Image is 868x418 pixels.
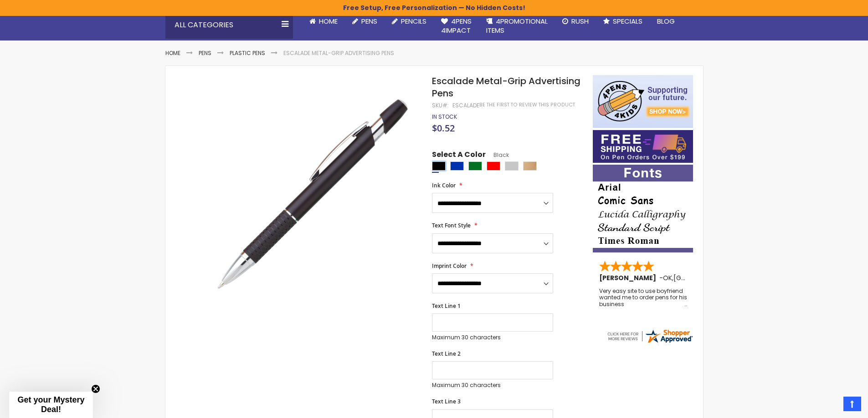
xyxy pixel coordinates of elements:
[663,273,672,282] span: OK
[345,11,385,31] a: Pens
[593,75,693,128] img: 4pens 4 kids
[432,350,461,358] span: Text Line 2
[450,161,464,171] div: Blue
[432,181,456,189] span: Ink Color
[593,165,693,252] img: font-personalization-examples
[486,151,509,159] span: Black
[401,16,426,26] span: Pencils
[486,16,548,35] span: 4PROMOTIONAL ITEMS
[523,161,537,171] div: Copper
[165,11,293,39] div: All Categories
[479,11,555,41] a: 4PROMOTIONALITEMS
[606,338,693,346] a: 4pens.com certificate URL
[432,222,471,229] span: Text Font Style
[432,302,461,310] span: Text Line 1
[555,11,596,31] a: Rush
[432,161,446,171] div: Black
[432,262,467,270] span: Imprint Color
[91,384,100,393] button: Close teaser
[593,130,693,163] img: Free shipping on orders over $199
[9,392,93,418] div: Get your Mystery Deal!Close teaser
[230,49,265,57] a: Plastic Pens
[505,161,519,171] div: Silver
[302,11,345,31] a: Home
[434,11,479,41] a: 4Pens4impact
[432,334,553,341] p: Maximum 30 characters
[843,397,861,411] a: Top
[659,273,740,282] span: - ,
[212,88,420,296] img: escalade_black_1.jpg
[468,161,482,171] div: Green
[319,16,338,26] span: Home
[571,16,589,26] span: Rush
[432,398,461,405] span: Text Line 3
[361,16,377,26] span: Pens
[487,161,500,171] div: Red
[599,288,688,307] div: Very easy site to use boyfriend wanted me to order pens for his business
[613,16,642,26] span: Specials
[452,102,479,109] div: Escalade
[432,113,457,121] div: Availability
[606,328,693,344] img: 4pens.com widget logo
[283,50,394,57] li: Escalade Metal-Grip Advertising Pens
[432,75,580,100] span: Escalade Metal-Grip Advertising Pens
[432,382,553,389] p: Maximum 30 characters
[432,101,449,109] strong: SKU
[432,113,457,121] span: In stock
[17,395,84,414] span: Get your Mystery Deal!
[432,150,486,162] span: Select A Color
[650,11,682,31] a: Blog
[441,16,472,35] span: 4Pens 4impact
[596,11,650,31] a: Specials
[165,49,180,57] a: Home
[479,101,575,108] a: Be the first to review this product
[199,49,211,57] a: Pens
[657,16,675,26] span: Blog
[599,273,659,282] span: [PERSON_NAME]
[673,273,740,282] span: [GEOGRAPHIC_DATA]
[385,11,434,31] a: Pencils
[432,122,455,134] span: $0.52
